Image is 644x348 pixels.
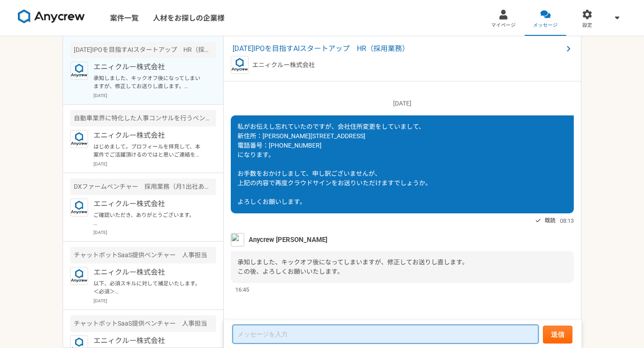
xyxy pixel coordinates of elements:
[231,233,244,246] img: MHYT8150_2.jpg
[93,130,204,141] p: エニィクルー株式会社
[93,267,204,278] p: エニィクルー株式会社
[491,22,516,29] span: マイページ
[93,161,216,167] p: [DATE]
[237,123,432,205] span: 私がお伝えし忘れていたのですが、会社住所変更をしていまして、 新住所：[PERSON_NAME][STREET_ADDRESS] 電話番号：[PHONE_NUMBER] になります。 お手数をお...
[233,43,563,54] span: [DATE]IPOを目指すAIスタートアップ HR（採用業務）
[93,229,216,236] p: [DATE]
[70,178,216,195] div: DXファームベンチャー 採用業務（月1出社あり）
[70,62,88,80] img: logo_text_blue_01.png
[93,211,204,227] p: ご確認いただき、ありがとうございます。 それでは、また内容を詰めまして、ご連絡いたします。 引き続き、よろしくお願いいたします。
[18,9,85,24] img: 8DqYSo04kwAAAAASUVORK5CYII=
[582,22,592,29] span: 設定
[70,110,216,127] div: 自動車業界に特化した人事コンサルを行うベンチャー企業での採用担当を募集
[560,216,574,225] span: 08:13
[93,62,204,72] p: エニィクルー株式会社
[249,235,327,245] span: Anycrew [PERSON_NAME]
[70,315,216,332] div: チャットボットSaaS提供ベンチャー 人事担当
[543,326,572,344] button: 送信
[70,42,216,58] div: [DATE]IPOを目指すAIスタートアップ HR（採用業務）
[93,74,204,90] p: 承知しました、キックオフ後になってしまいますが、修正してお送りし直します。 この後、よろしくお願いいたします。
[231,56,249,74] img: logo_text_blue_01.png
[231,99,574,108] p: [DATE]
[533,22,558,29] span: メッセージ
[70,199,88,216] img: logo_text_blue_01.png
[252,60,315,70] p: エニィクルー株式会社
[93,92,216,99] p: [DATE]
[93,280,204,296] p: 以下、必須スキルに対して補足いたします。 ＜必須＞ ・エージェントコントロールのご経験 →昨年、採用支援を始めてから現在に至るまで経験がございます。また、それまでの5年間、エージェント側として勤...
[70,247,216,263] div: チャットボットSaaS提供ベンチャー 人事担当
[93,143,204,159] p: はじめまして。プロフィールを拝見して、本案件でご活躍頂けるのではと思いご連絡を差し上げました。 案件ページの内容をご確認頂き、もし条件など合致されるようでしたら是非詳細をご案内できればと思います...
[235,285,249,294] span: 16:45
[70,267,88,285] img: logo_text_blue_01.png
[93,335,204,346] p: エニィクルー株式会社
[237,259,468,275] span: 承知しました、キックオフ後になってしまいますが、修正してお送りし直します。 この後、よろしくお願いいたします。
[93,199,204,209] p: エニィクルー株式会社
[70,130,88,148] img: logo_text_blue_01.png
[545,215,555,226] span: 既読
[93,297,216,304] p: [DATE]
